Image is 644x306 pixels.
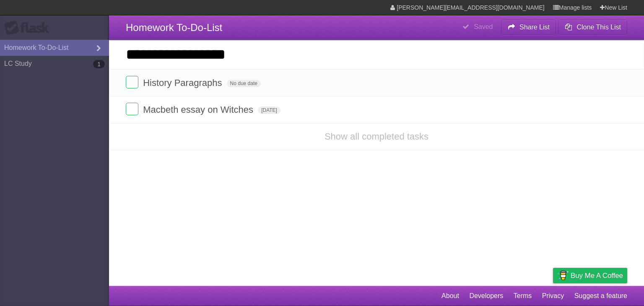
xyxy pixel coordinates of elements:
[576,23,621,31] b: Clone This List
[258,106,280,114] span: [DATE]
[571,268,623,283] span: Buy me a coffee
[542,288,564,304] a: Privacy
[514,288,532,304] a: Terms
[574,288,627,304] a: Suggest a feature
[93,60,105,68] b: 1
[126,22,222,33] span: Homework To-Do-List
[4,21,55,36] div: Flask
[519,23,550,31] b: Share List
[557,268,569,283] img: Buy me a coffee
[126,76,138,88] label: Done
[474,23,493,30] b: Saved
[126,103,138,115] label: Done
[143,104,255,115] span: Macbeth essay on Witches
[441,288,459,304] a: About
[553,268,627,283] a: Buy me a coffee
[469,288,503,304] a: Developers
[227,80,261,87] span: No due date
[501,20,556,35] button: Share List
[143,78,224,88] span: History Paragraphs
[325,131,428,142] a: Show all completed tasks
[558,20,627,35] button: Clone This List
